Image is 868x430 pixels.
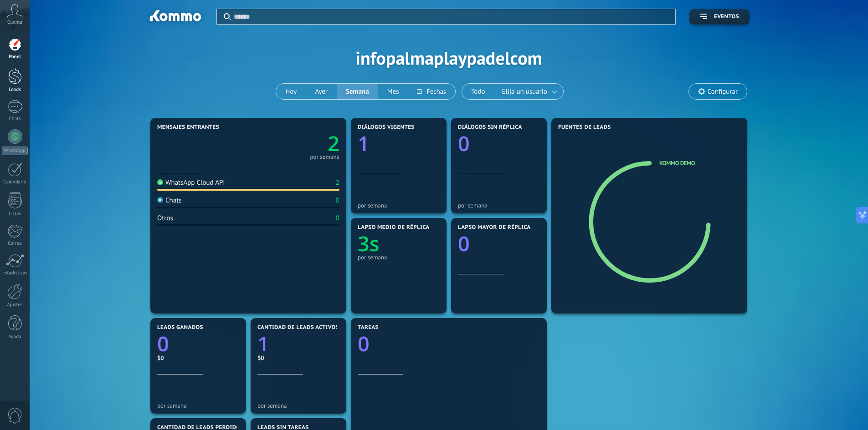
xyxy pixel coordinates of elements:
div: WhatsApp Cloud API [157,178,225,187]
span: Leads ganados [157,324,203,331]
div: Otros [157,214,173,223]
text: 3s [358,230,380,258]
div: WhatsApp [2,147,28,155]
span: Mensajes entrantes [157,124,219,131]
div: Ajustes [2,302,28,308]
div: Ayuda [2,334,28,340]
img: Chats [157,197,163,203]
span: Diálogos vigentes [358,124,415,131]
div: Chats [2,116,28,122]
span: Elija un usuario [500,86,549,98]
div: Estadísticas [2,270,28,276]
div: Panel [2,54,28,60]
span: Cuenta [7,20,22,25]
span: Fuentes de leads [558,124,611,131]
button: Hoy [276,84,306,99]
span: Eventos [714,14,739,20]
button: Fechas [408,84,455,99]
button: Todo [462,84,494,99]
div: Calendario [2,179,28,185]
div: Listas [2,211,28,217]
text: 0 [458,130,470,157]
a: 2 [248,130,339,157]
a: Kommo Demo [659,159,695,167]
text: 1 [358,130,370,157]
span: Tareas [358,324,379,331]
span: Configurar [708,88,738,96]
div: por semana [310,155,339,159]
div: 0 [336,196,339,205]
div: Correo [2,241,28,247]
div: 0 [336,214,339,223]
div: $0 [157,354,239,362]
text: 0 [358,330,370,358]
div: por semana [358,254,440,261]
span: Lapso medio de réplica [358,224,430,231]
button: Elija un usuario [494,84,563,99]
div: por semana [257,402,339,409]
span: Diálogos sin réplica [458,124,522,131]
div: por semana [358,202,440,209]
span: Lapso mayor de réplica [458,224,530,231]
div: Chats [157,196,182,205]
a: 0 [358,330,540,358]
div: por semana [458,202,540,209]
text: 2 [328,130,339,157]
button: Eventos [689,9,750,25]
img: WhatsApp Cloud API [157,179,163,185]
a: 0 [157,330,239,358]
button: Mes [378,84,408,99]
text: 0 [157,330,169,358]
a: 1 [257,330,339,358]
button: Semana [337,84,378,99]
text: 1 [257,330,269,358]
div: por semana [157,402,239,409]
span: Cantidad de leads activos [257,324,339,331]
div: Leads [2,87,28,93]
div: 2 [336,178,339,187]
button: Ayer [306,84,337,99]
text: 0 [458,230,470,258]
div: $0 [257,354,339,362]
